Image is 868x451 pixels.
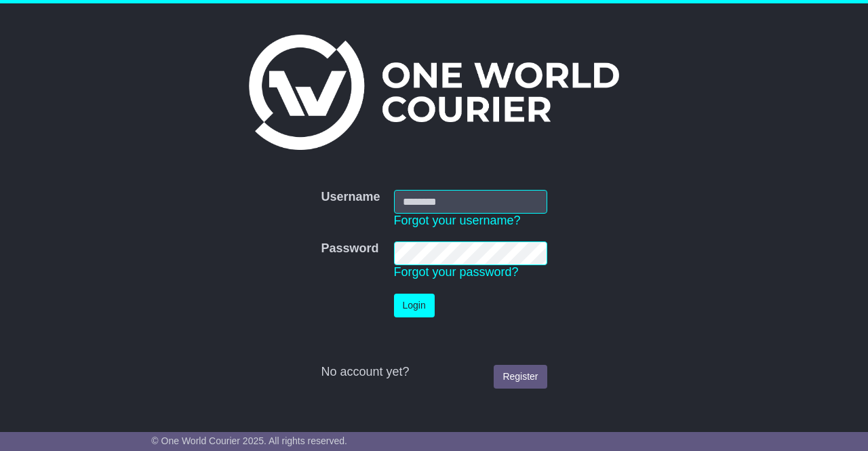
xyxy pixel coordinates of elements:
[494,365,547,389] a: Register
[394,265,519,279] a: Forgot your password?
[321,190,380,205] label: Username
[394,294,435,317] button: Login
[321,365,547,380] div: No account yet?
[321,241,378,256] label: Password
[249,35,619,150] img: One World
[151,435,347,446] span: © One World Courier 2025. All rights reserved.
[394,214,521,227] a: Forgot your username?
